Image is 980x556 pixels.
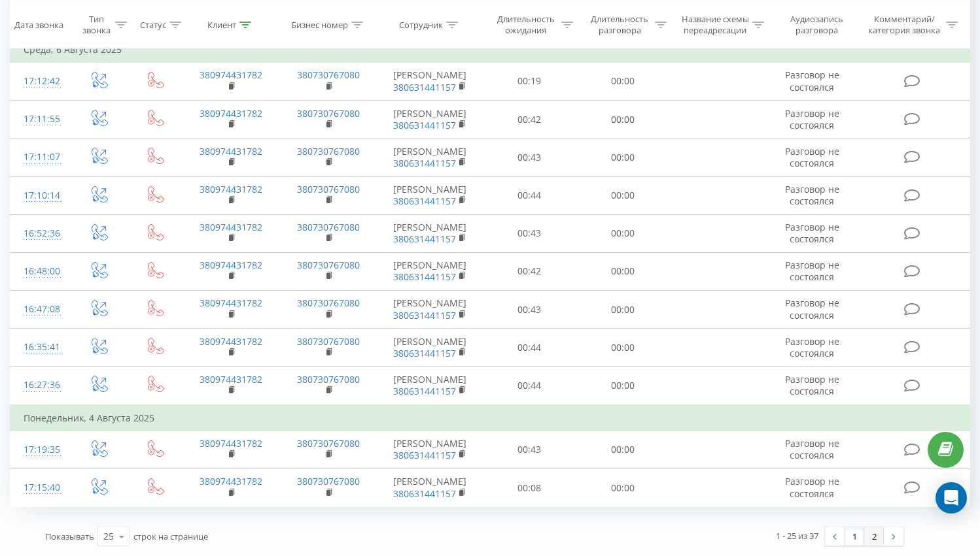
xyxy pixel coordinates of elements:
div: Open Intercom Messenger [936,482,967,514]
a: 380631441157 [393,487,456,500]
a: 380730767080 [297,145,360,157]
a: 380631441157 [393,449,456,461]
div: 1 - 25 из 37 [776,529,818,542]
a: 380730767080 [297,297,360,309]
td: [PERSON_NAME] [377,469,482,507]
div: Тип звонка [82,14,112,36]
a: 380730767080 [297,107,360,120]
td: 00:43 [482,214,576,252]
span: Разговор не состоялся [785,145,839,169]
td: 00:00 [576,367,669,405]
div: 17:19:35 [24,437,57,463]
a: 380974431782 [200,437,262,450]
a: 380974431782 [200,183,262,195]
a: 380631441157 [393,119,456,131]
div: Бизнес номер [291,19,348,30]
a: 380730767080 [297,335,360,348]
div: Клиент [207,19,236,30]
div: Длительность ожидания [494,14,557,36]
td: 00:00 [576,139,669,176]
td: 00:43 [482,139,576,176]
td: 00:00 [576,291,669,329]
a: 380730767080 [297,183,360,195]
span: Разговор не состоялся [785,437,839,461]
a: 380730767080 [297,221,360,233]
a: 380730767080 [297,69,360,81]
td: Среда, 6 Августа 2025 [10,37,970,63]
a: 380974431782 [200,259,262,271]
a: 380730767080 [297,373,360,385]
span: Показывать [45,531,94,542]
td: [PERSON_NAME] [377,62,482,100]
span: Разговор не состоялся [785,183,839,207]
a: 380631441157 [393,270,456,283]
a: 380974431782 [200,107,262,120]
td: 00:19 [482,62,576,100]
a: 380631441157 [393,157,456,169]
div: Статус [140,19,166,30]
a: 380974431782 [200,69,262,81]
div: Комментарий/категория звонка [866,14,943,36]
td: 00:00 [576,252,669,290]
td: [PERSON_NAME] [377,139,482,176]
div: 17:11:07 [24,144,57,170]
td: 00:43 [482,431,576,468]
td: [PERSON_NAME] [377,431,482,468]
div: 16:52:36 [24,221,57,246]
td: [PERSON_NAME] [377,291,482,329]
td: 00:00 [576,469,669,507]
span: Разговор не состоялся [785,107,839,131]
td: 00:00 [576,176,669,214]
td: [PERSON_NAME] [377,176,482,214]
span: Разговор не состоялся [785,69,839,93]
a: 380974431782 [200,145,262,157]
td: [PERSON_NAME] [377,367,482,405]
span: Разговор не состоялся [785,259,839,283]
a: 380974431782 [200,221,262,233]
td: Понедельник, 4 Августа 2025 [10,405,970,431]
div: 17:11:55 [24,106,57,132]
div: Аудиозапись разговора [779,14,854,36]
a: 380730767080 [297,259,360,271]
div: Сотрудник [399,19,443,30]
div: 25 [103,530,114,543]
span: Разговор не состоялся [785,221,839,245]
a: 380974431782 [200,475,262,487]
td: [PERSON_NAME] [377,329,482,367]
a: 2 [864,527,884,546]
div: 16:48:00 [24,259,57,284]
td: 00:42 [482,101,576,139]
div: 17:10:14 [24,183,57,208]
div: 16:35:41 [24,335,57,360]
a: 380631441157 [393,81,456,93]
td: [PERSON_NAME] [377,252,482,290]
div: 17:15:40 [24,475,57,500]
td: 00:08 [482,469,576,507]
td: [PERSON_NAME] [377,214,482,252]
span: строк на странице [133,531,208,542]
span: Разговор не состоялся [785,475,839,499]
td: 00:43 [482,291,576,329]
a: 380974431782 [200,373,262,385]
div: Название схемы переадресации [682,14,749,36]
a: 380730767080 [297,437,360,450]
td: 00:44 [482,176,576,214]
div: 16:47:08 [24,297,57,322]
a: 380631441157 [393,309,456,321]
div: Дата звонка [14,19,63,30]
div: 16:27:36 [24,372,57,398]
a: 380631441157 [393,233,456,245]
td: 00:42 [482,252,576,290]
a: 380631441157 [393,385,456,397]
td: 00:00 [576,62,669,100]
td: 00:00 [576,214,669,252]
div: 17:12:42 [24,69,57,94]
a: 1 [845,527,864,546]
td: 00:00 [576,431,669,468]
a: 380631441157 [393,347,456,359]
td: 00:44 [482,367,576,405]
td: 00:44 [482,329,576,367]
td: [PERSON_NAME] [377,101,482,139]
a: 380974431782 [200,335,262,348]
span: Разговор не состоялся [785,297,839,321]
